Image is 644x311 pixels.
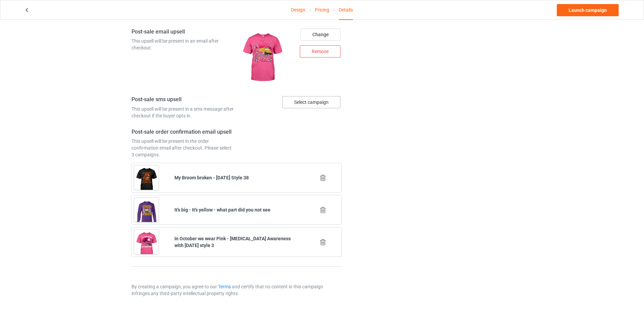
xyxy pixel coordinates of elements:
h4: Post-sale sms upsell [132,96,234,103]
div: This upsell will be present in an email after checkout. [132,38,234,51]
b: In October we wear Pink - [MEDICAL_DATA] Awareness with [DATE] style 3 [174,236,291,248]
a: Launch campaign [557,4,619,16]
b: My Broom broken - [DATE] Style 38 [174,175,249,180]
div: Remove [300,45,340,58]
a: Design [291,0,305,19]
img: regular.jpg [239,28,286,87]
div: This upsell will be present in the order confirmation email after checkout. Please select 3 campa... [132,138,234,158]
a: Pricing [315,0,329,19]
div: This upsell will be present in a sms message after checkout if the buyer opts in. [132,106,234,119]
div: Change [301,28,340,41]
p: By creating a campaign, you agree to our and certify that no content in this campaign infringes a... [132,283,342,297]
b: It's big - It's yellow - what part did you not see [174,207,270,213]
h4: Post-sale email upsell [132,28,234,36]
h4: Post-sale order confirmation email upsell [132,129,234,136]
div: Select campaign [282,96,340,108]
a: Terms [218,284,231,289]
div: Details [339,0,353,20]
